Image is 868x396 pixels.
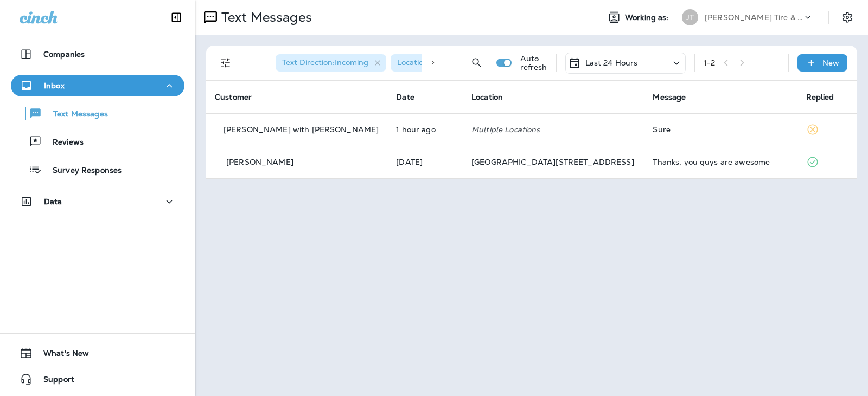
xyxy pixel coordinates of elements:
span: Location [471,92,503,102]
span: Text Direction : Incoming [282,57,368,67]
p: Data [44,197,62,206]
button: Search Messages [466,52,488,74]
p: Survey Responses [42,166,122,176]
p: Sep 26, 2025 11:18 AM [396,125,454,134]
p: Text Messages [42,109,108,120]
button: What's New [11,342,184,364]
div: Thanks, you guys are awesome [653,158,788,166]
div: Sure [653,125,788,134]
p: [PERSON_NAME] with [PERSON_NAME] [224,125,379,134]
button: Support [11,368,184,390]
button: Companies [11,43,184,65]
p: Multiple Locations [471,125,635,134]
div: 1 - 2 [704,59,715,67]
span: Message [653,92,686,102]
button: Text Messages [11,102,184,125]
button: Reviews [11,130,184,153]
span: Replied [806,92,834,102]
p: [PERSON_NAME] Tire & Auto [705,13,802,22]
p: Last 24 Hours [585,59,638,67]
span: Date [396,92,414,102]
p: Inbox [44,81,65,90]
button: Inbox [11,75,184,96]
span: Support [33,375,74,388]
span: What's New [33,349,89,362]
span: [GEOGRAPHIC_DATA][STREET_ADDRESS] [471,157,634,167]
p: New [822,59,839,67]
span: Working as: [625,13,671,22]
p: Sep 25, 2025 11:04 AM [396,158,454,166]
button: Filters [215,52,237,74]
div: JT [682,9,698,25]
p: [PERSON_NAME] [226,158,293,166]
button: Survey Responses [11,158,184,181]
p: Auto refresh [520,54,547,72]
span: Location : [GEOGRAPHIC_DATA][STREET_ADDRESS] [397,57,590,67]
button: Settings [838,8,857,27]
span: Customer [215,92,252,102]
button: Collapse Sidebar [161,7,192,28]
button: Data [11,191,184,212]
p: Text Messages [217,9,312,25]
p: Reviews [42,138,84,148]
p: Companies [43,50,85,59]
div: Text Direction:Incoming [276,54,386,72]
div: Location:[GEOGRAPHIC_DATA][STREET_ADDRESS] [391,54,586,72]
